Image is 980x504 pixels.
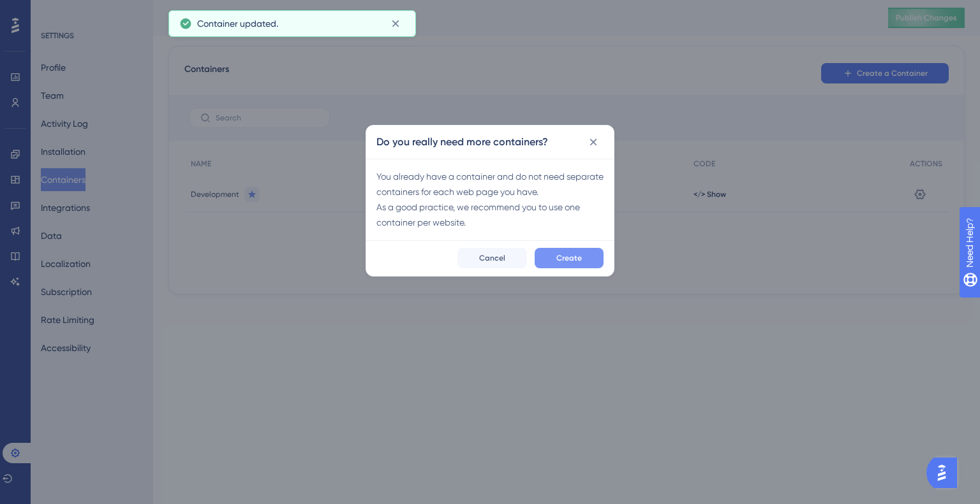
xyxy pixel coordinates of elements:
[376,134,548,150] h2: Do you really need more containers?
[479,253,505,263] span: Cancel
[30,3,80,18] span: Need Help?
[197,16,278,31] span: Container updated.
[926,454,965,492] iframe: UserGuiding AI Assistant Launcher
[376,169,604,230] div: You already have a container and do not need separate containers for each web page you have. As a...
[556,253,582,263] span: Create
